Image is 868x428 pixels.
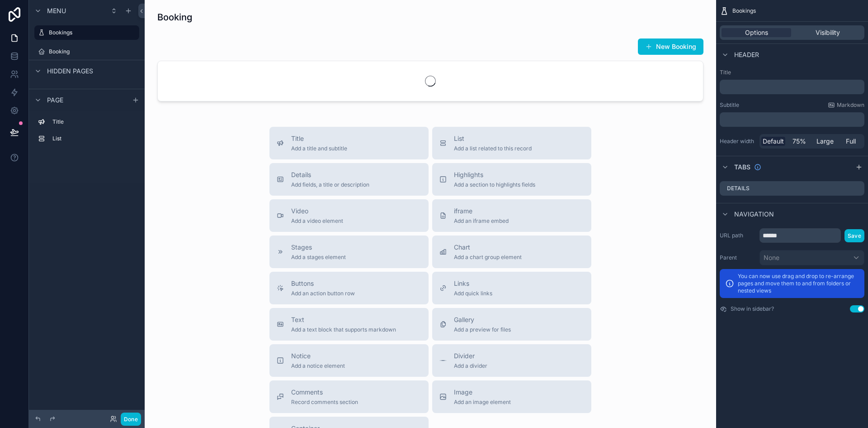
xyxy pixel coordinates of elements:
[432,199,591,232] button: iframeAdd an iframe embed
[29,111,145,155] div: scrollable content
[432,344,591,377] button: DividerAdd a divider
[745,28,768,37] span: Options
[816,28,840,37] span: Visibility
[454,181,535,188] span: Add a section to highlights fields
[291,326,396,333] span: Add a text block that supports markdown
[793,137,806,146] span: 75%
[291,388,358,397] span: Comments
[454,351,487,361] span: Divider
[291,170,369,179] span: Details
[47,96,63,105] span: Page
[52,118,136,125] label: Title
[734,210,774,219] span: Navigation
[269,236,429,268] button: StagesAdd a stages element
[49,48,137,55] label: Booking
[454,326,511,333] span: Add a preview for files
[759,250,864,265] button: None
[432,127,591,159] button: ListAdd a list related to this record
[763,137,784,146] span: Default
[49,29,134,36] label: Bookings
[454,170,535,179] span: Highlights
[731,305,774,313] label: Show in sidebar?
[738,273,859,294] p: You can now use drag and drop to re-arrange pages and move them to and from folders or nested views
[269,380,429,413] button: CommentsRecord comments section
[846,137,856,146] span: Full
[291,362,345,370] span: Add a notice element
[291,134,347,143] span: Title
[454,217,509,225] span: Add an iframe embed
[432,308,591,341] button: GalleryAdd a preview for files
[720,101,739,109] label: Subtitle
[291,399,358,406] span: Record comments section
[269,199,429,232] button: VideoAdd a video element
[121,413,141,426] button: Done
[454,254,522,261] span: Add a chart group element
[734,50,759,59] span: Header
[454,315,511,324] span: Gallery
[432,272,591,304] button: LinksAdd quick links
[291,207,343,216] span: Video
[837,101,864,109] span: Markdown
[720,232,756,239] label: URL path
[720,138,756,145] label: Header width
[34,44,139,59] a: Booking
[720,112,864,127] div: scrollable content
[291,290,355,297] span: Add an action button row
[269,272,429,304] button: ButtonsAdd an action button row
[432,380,591,413] button: ImageAdd an image element
[454,207,509,216] span: iframe
[269,308,429,341] button: TextAdd a text block that supports markdown
[732,7,756,14] span: Bookings
[291,351,345,361] span: Notice
[47,6,66,15] span: Menu
[454,145,532,152] span: Add a list related to this record
[454,243,522,252] span: Chart
[454,279,492,288] span: Links
[764,253,779,262] span: None
[432,163,591,196] button: HighlightsAdd a section to highlights fields
[720,69,864,76] label: Title
[269,344,429,377] button: NoticeAdd a notice element
[454,134,532,143] span: List
[291,243,346,252] span: Stages
[34,25,139,40] a: Bookings
[734,163,750,172] span: Tabs
[291,217,343,225] span: Add a video element
[720,254,756,261] label: Parent
[727,185,750,192] label: Details
[269,127,429,159] button: TitleAdd a title and subtitle
[291,315,396,324] span: Text
[720,80,864,94] div: scrollable content
[47,67,93,76] span: Hidden pages
[432,236,591,268] button: ChartAdd a chart group element
[291,181,369,188] span: Add fields, a title or description
[828,101,864,109] a: Markdown
[454,399,511,406] span: Add an image element
[454,362,487,370] span: Add a divider
[291,145,347,152] span: Add a title and subtitle
[291,279,355,288] span: Buttons
[291,254,346,261] span: Add a stages element
[269,163,429,196] button: DetailsAdd fields, a title or description
[816,137,834,146] span: Large
[454,388,511,397] span: Image
[844,229,864,242] button: Save
[52,135,136,142] label: List
[454,290,492,297] span: Add quick links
